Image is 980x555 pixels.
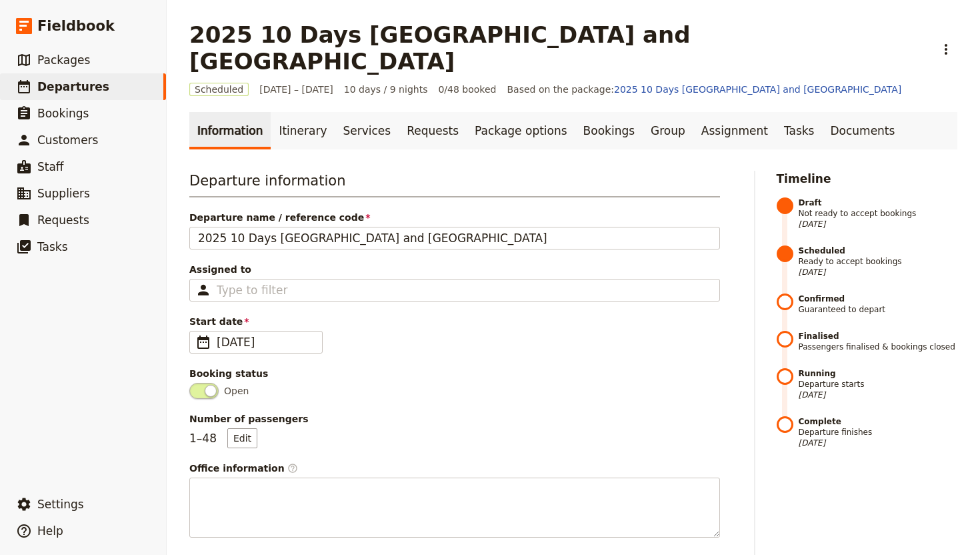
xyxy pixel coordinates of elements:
[189,211,720,224] span: Departure name / reference code
[37,80,109,93] span: Departures
[189,315,720,328] span: Start date
[799,197,958,229] span: Not ready to accept bookings
[37,498,84,511] span: Settings
[37,187,90,200] span: Suppliers
[227,428,257,448] button: Number of passengers1–48
[189,83,249,96] span: Scheduled
[776,112,823,149] a: Tasks
[189,367,720,380] div: Booking status
[693,112,776,149] a: Assignment
[217,282,363,298] input: Assigned to
[344,83,428,96] span: 10 days / 9 nights
[37,160,64,173] span: Staff
[37,53,90,67] span: Packages
[37,107,89,120] span: Bookings
[217,334,314,350] span: [DATE]
[195,334,211,350] span: ​
[935,38,957,61] button: Actions
[799,416,958,427] strong: Complete
[224,384,249,398] span: Open
[189,412,720,426] span: Number of passengers
[271,112,335,149] a: Itinerary
[822,112,903,149] a: Documents
[799,416,958,448] span: Departure finishes
[189,263,720,276] span: Assigned to
[287,463,298,474] span: ​
[399,112,467,149] a: Requests
[37,16,115,36] span: Fieldbook
[335,112,399,149] a: Services
[189,428,257,448] p: 1 – 48
[189,227,720,249] input: Departure name / reference code
[575,112,643,149] a: Bookings
[799,245,958,277] span: Ready to accept bookings
[189,171,720,197] h3: Departure information
[799,331,958,342] strong: Finalised
[799,331,958,352] span: Passengers finalised & bookings closed
[799,294,958,304] strong: Confirmed
[37,213,89,227] span: Requests
[189,462,720,475] span: Office information
[259,83,333,96] span: [DATE] – [DATE]
[438,83,496,96] span: 0/48 booked
[37,524,63,538] span: Help
[467,112,575,149] a: Package options
[799,390,958,400] span: [DATE]
[799,245,958,256] strong: Scheduled
[777,171,958,187] h2: Timeline
[799,368,958,400] span: Departure starts
[189,478,720,538] textarea: Office information​
[37,133,98,147] span: Customers
[614,84,901,95] a: 2025 10 Days [GEOGRAPHIC_DATA] and [GEOGRAPHIC_DATA]
[37,240,68,253] span: Tasks
[189,21,927,75] h1: 2025 10 Days [GEOGRAPHIC_DATA] and [GEOGRAPHIC_DATA]
[799,219,958,229] span: [DATE]
[799,294,958,315] span: Guaranteed to depart
[799,368,958,379] strong: Running
[799,267,958,277] span: [DATE]
[189,112,271,149] a: Information
[799,197,958,208] strong: Draft
[799,438,958,448] span: [DATE]
[507,83,901,96] span: Based on the package:
[643,112,693,149] a: Group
